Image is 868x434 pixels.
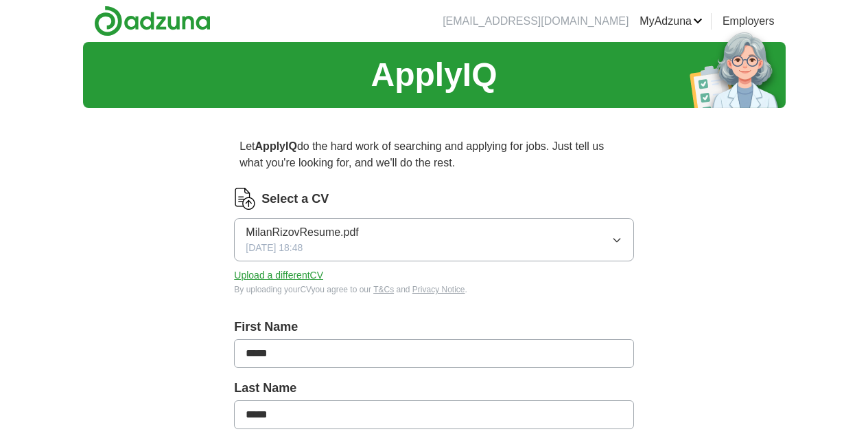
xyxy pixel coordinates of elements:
[234,283,633,296] div: By uploading your CV you agree to our and .
[234,188,256,210] img: CV Icon
[723,13,775,30] a: Employers
[371,50,497,100] h1: ApplyIQ
[443,13,629,30] li: [EMAIL_ADDRESS][DOMAIN_NAME]
[234,318,633,336] label: First Name
[94,6,211,36] img: Adzuna logo
[246,224,359,241] span: MilanRizovResume.pdf
[234,218,633,261] button: MilanRizovResume.pdf[DATE] 18:48
[261,190,329,208] label: Select a CV
[234,133,633,177] p: Let do the hard work of searching and applying for jobs. Just tell us what you're looking for, an...
[234,379,633,398] label: Last Name
[640,13,703,30] a: MyAdzuna
[412,285,465,294] a: Privacy Notice
[373,285,394,294] a: T&Cs
[234,268,323,283] button: Upload a differentCV
[246,241,303,255] span: [DATE] 18:48
[255,140,297,152] strong: ApplyIQ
